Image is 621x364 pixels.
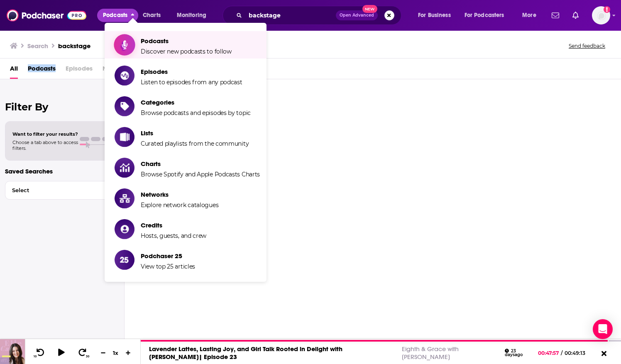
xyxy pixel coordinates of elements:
span: Charts [141,160,260,168]
span: For Business [418,10,451,21]
span: Categories [141,98,251,106]
span: Want to filter your results? [12,131,78,137]
button: Open AdvancedNew [336,10,378,20]
span: 00:47:57 [538,350,561,356]
span: Networks [141,191,218,198]
span: Networks [103,62,130,79]
img: User Profile [592,6,610,24]
button: open menu [516,9,547,22]
span: 10 [34,355,37,358]
span: 00:49:13 [562,350,594,356]
a: All [10,62,18,79]
p: Access sponsor history on the top 5,000 podcasts. [138,103,608,109]
span: 30 [86,355,89,358]
input: Search podcasts, credits, & more... [245,9,336,22]
a: Charts [137,9,166,22]
p: Saved Searches [5,167,119,175]
button: Show profile menu [592,6,610,24]
a: Lavender Lattes, Lasting Joy, and Girl Talk Rooted in Delight with [PERSON_NAME]| Episode 23 [149,345,342,361]
span: Curated playlists from the community [141,140,249,147]
span: Open Advanced [340,13,374,17]
h2: Filter By [5,101,119,113]
span: Choose a tab above to access filters. [12,139,78,151]
span: Hosts, guests, and crew [141,232,206,239]
span: Lists [141,129,249,137]
button: close menu [97,9,138,22]
button: Select [5,181,119,200]
span: / [561,350,562,356]
span: Logged in as ShellB [592,6,610,24]
button: open menu [412,9,461,22]
span: Podchaser 25 [141,252,195,260]
div: 1 x [109,349,123,356]
svg: Add a profile image [604,6,610,13]
span: Explore network catalogues [141,201,218,209]
span: Select [5,188,101,193]
span: Episodes [66,62,93,79]
button: Send feedback [566,42,608,49]
button: 30 [75,348,91,358]
span: Discover new podcasts to follow [141,48,232,55]
span: Episodes [141,68,242,76]
div: Search podcasts, credits, & more... [230,6,409,25]
a: Show notifications dropdown [569,8,582,22]
span: Podcasts [103,10,127,21]
span: Monitoring [177,10,206,21]
span: Credits [141,221,206,229]
a: Show notifications dropdown [548,8,562,22]
img: Podchaser - Follow, Share and Rate Podcasts [7,7,86,23]
span: Browse podcasts and episodes by topic [141,109,251,117]
button: open menu [171,9,217,22]
a: Eighth & Grace with [PERSON_NAME] [402,345,459,361]
h3: Search [27,42,48,50]
button: open menu [459,9,516,22]
span: Podcasts [28,62,56,79]
span: View top 25 articles [141,263,195,270]
span: Browse Spotify and Apple Podcasts Charts [141,171,260,178]
span: Podcasts [141,37,232,45]
button: 10 [32,348,48,358]
span: Listen to episodes from any podcast [141,78,242,86]
span: New [362,5,377,13]
div: 23 days ago [505,349,531,357]
h3: backstage [58,42,90,50]
span: More [522,10,536,21]
div: Open Intercom Messenger [593,319,613,339]
span: Charts [143,10,161,21]
span: For Podcasters [465,10,504,21]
